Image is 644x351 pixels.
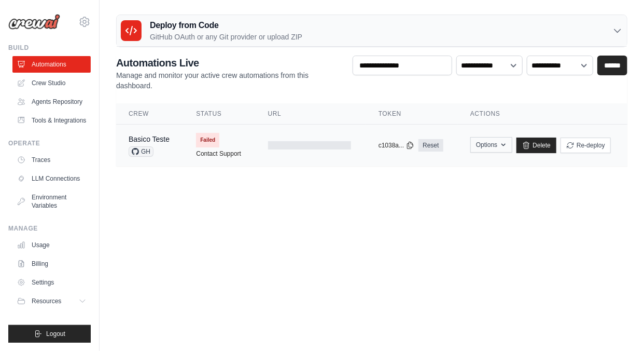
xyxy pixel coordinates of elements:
[196,133,219,147] span: Failed
[116,103,184,125] th: Crew
[8,139,91,147] div: Operate
[32,297,61,305] span: Resources
[12,293,91,309] button: Resources
[116,56,344,70] h2: Automations Live
[8,14,60,30] img: Logo
[12,189,91,214] a: Environment Variables
[12,112,91,129] a: Tools & Integrations
[8,325,91,343] button: Logout
[458,103,627,125] th: Actions
[116,70,344,91] p: Manage and monitor your active crew automations from this dashboard.
[12,255,91,272] a: Billing
[12,170,91,187] a: LLM Connections
[129,135,170,143] a: Basico Teste
[46,330,65,338] span: Logout
[150,19,302,32] h3: Deploy from Code
[8,224,91,233] div: Manage
[12,56,91,73] a: Automations
[150,32,302,42] p: GitHub OAuth or any Git provider or upload ZIP
[12,237,91,253] a: Usage
[379,141,414,150] button: c1038a...
[184,103,255,125] th: Status
[516,138,556,153] a: Delete
[561,138,611,153] button: Re-deploy
[12,75,91,91] a: Crew Studio
[366,103,458,125] th: Token
[418,139,443,152] a: Reset
[8,44,91,52] div: Build
[256,103,366,125] th: URL
[470,137,512,153] button: Options
[12,152,91,168] a: Traces
[12,93,91,110] a: Agents Repository
[196,150,241,158] a: Contact Support
[129,146,153,157] span: GH
[12,274,91,291] a: Settings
